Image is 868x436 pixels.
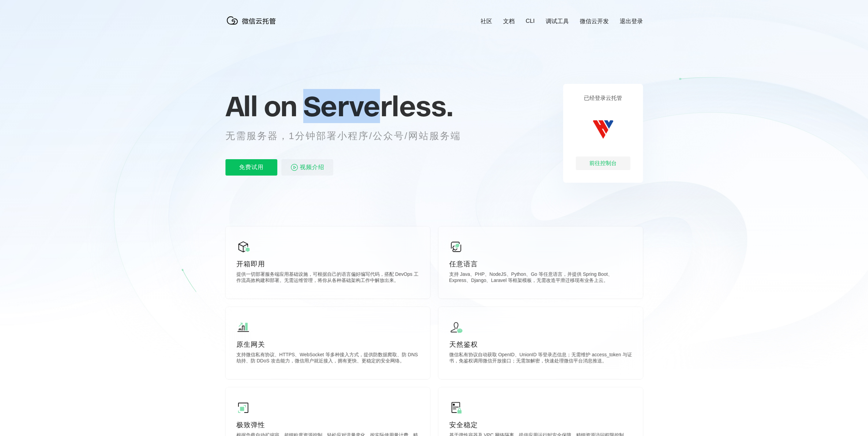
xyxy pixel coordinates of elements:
[303,89,453,123] span: Serverless.
[449,340,632,349] p: 天然鉴权
[449,352,632,365] p: 微信私有协议自动获取 OpenID、UnionID 等登录态信息；无需维护 access_token 与证书，免鉴权调用微信开放接口；无需加解密，快速处理微信平台消息推送。
[526,18,534,25] a: CLI
[620,17,643,25] a: 退出登录
[236,259,419,269] p: 开箱即用
[576,156,630,170] div: 前往控制台
[449,420,632,430] p: 安全稳定
[225,129,474,143] p: 无需服务器，1分钟部署小程序/公众号/网站服务端
[449,271,632,285] p: 支持 Java、PHP、NodeJS、Python、Go 等任意语言，并提供 Spring Boot、Express、Django、Laravel 等框架模板，无需改造平滑迁移现有业务上云。
[236,340,419,349] p: 原生网关
[580,17,609,25] a: 微信云开发
[449,259,632,269] p: 任意语言
[225,22,280,28] a: 微信云托管
[546,17,569,25] a: 调试工具
[481,17,492,25] a: 社区
[225,159,277,176] p: 免费试用
[290,163,298,171] img: video_play.svg
[300,159,324,176] span: 视频介绍
[236,271,419,285] p: 提供一切部署服务端应用基础设施，可根据自己的语言偏好编写代码，搭配 DevOps 工作流高效构建和部署。无需运维管理，将你从各种基础架构工作中解放出来。
[584,95,622,102] p: 已经登录云托管
[503,17,515,25] a: 文档
[236,420,419,430] p: 极致弹性
[236,352,419,365] p: 支持微信私有协议、HTTPS、WebSocket 等多种接入方式，提供防数据爬取、防 DNS 劫持、防 DDoS 攻击能力，微信用户就近接入，拥有更快、更稳定的安全网络。
[225,89,297,123] span: All on
[225,14,280,27] img: 微信云托管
